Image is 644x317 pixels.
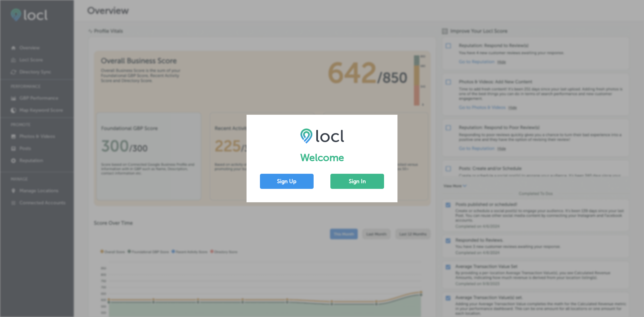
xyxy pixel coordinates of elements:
[260,152,384,164] h1: Welcome
[300,128,344,144] img: LOCL logo
[260,174,314,189] button: Sign Up
[330,174,384,189] button: Sign In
